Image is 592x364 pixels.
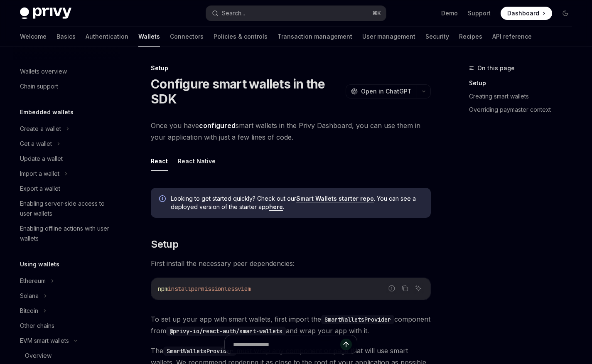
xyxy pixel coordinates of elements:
a: configured [199,121,236,130]
div: Other chains [20,321,54,331]
span: install [168,285,191,293]
a: Support [468,9,491,17]
span: First install the necessary peer dependencies: [151,258,431,269]
div: Create a wallet [20,124,61,134]
button: Ask AI [413,283,424,294]
div: Import a wallet [20,169,59,179]
div: Solana [20,291,39,301]
a: here [269,203,283,211]
code: @privy-io/react-auth/smart-wallets [166,327,286,336]
a: Update a wallet [13,151,120,166]
a: Basics [56,27,76,47]
button: React [151,151,168,171]
div: Export a wallet [20,184,60,194]
button: Toggle dark mode [559,7,572,20]
a: Policies & controls [214,27,268,47]
a: Recipes [459,27,482,47]
a: Authentication [86,27,128,47]
span: Looking to get started quickly? Check out our . You can see a deployed version of the starter app . [171,194,423,211]
button: Send message [340,339,352,350]
div: Enabling offline actions with user wallets [20,224,115,243]
a: Other chains [13,318,120,333]
button: Create a wallet [13,121,120,136]
button: Ethereum [13,273,120,288]
a: Smart Wallets starter repo [296,195,374,202]
div: Search... [222,8,245,18]
div: Update a wallet [20,154,63,164]
div: Get a wallet [20,139,52,149]
a: Welcome [20,27,47,47]
a: Enabling offline actions with user wallets [13,221,120,246]
button: Solana [13,288,120,303]
a: Wallets overview [13,64,120,79]
button: Open in ChatGPT [346,84,417,98]
span: viem [238,285,251,293]
a: Connectors [170,27,204,47]
div: Wallets overview [20,66,67,76]
a: Chain support [13,79,120,94]
span: permissionless [191,285,238,293]
span: On this page [477,63,515,73]
button: Import a wallet [13,166,120,181]
div: Ethereum [20,276,46,286]
a: Security [425,27,449,47]
div: Overview [25,351,52,361]
a: Demo [441,9,458,17]
button: Copy the contents from the code block [400,283,410,294]
a: Export a wallet [13,181,120,196]
div: Setup [151,64,431,72]
span: To set up your app with smart wallets, first import the component from and wrap your app with it. [151,313,431,337]
span: npm [158,285,168,293]
button: Search...⌘K [206,6,386,21]
button: Report incorrect code [386,283,397,294]
button: Get a wallet [13,136,120,151]
a: Transaction management [278,27,352,47]
a: Setup [469,76,579,90]
svg: Info [159,195,167,204]
h5: Using wallets [20,259,59,269]
a: Creating smart wallets [469,90,579,103]
div: Enabling server-side access to user wallets [20,199,115,219]
button: Bitcoin [13,303,120,318]
input: Ask a question... [233,335,340,354]
a: Overriding paymaster context [469,103,579,116]
a: Dashboard [501,7,552,20]
span: Open in ChatGPT [361,87,412,96]
img: dark logo [20,7,71,19]
button: React Native [178,151,216,171]
a: Enabling server-side access to user wallets [13,196,120,221]
a: Wallets [138,27,160,47]
h5: Embedded wallets [20,107,74,117]
a: API reference [492,27,532,47]
code: SmartWalletsProvider [321,315,394,324]
a: User management [362,27,415,47]
span: ⌘ K [372,10,381,17]
span: Dashboard [507,9,539,17]
button: EVM smart wallets [13,333,120,348]
div: Chain support [20,81,58,91]
h1: Configure smart wallets in the SDK [151,76,342,106]
div: Bitcoin [20,306,38,316]
span: Setup [151,238,178,251]
span: Once you have smart wallets in the Privy Dashboard, you can use them in your application with jus... [151,120,431,143]
div: EVM smart wallets [20,336,69,346]
a: Overview [13,348,120,363]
